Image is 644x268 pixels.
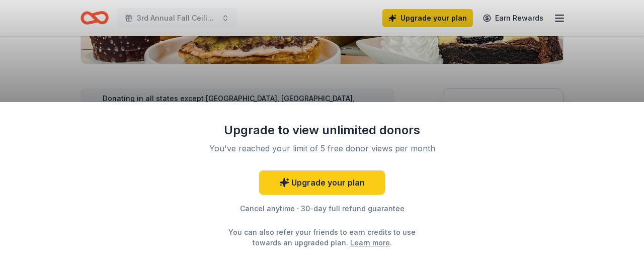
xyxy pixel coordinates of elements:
div: Upgrade to view unlimited donors [191,122,453,138]
a: Learn more [350,237,390,248]
div: Cancel anytime · 30-day full refund guarantee [191,203,453,215]
div: You've reached your limit of 5 free donor views per month [203,142,441,154]
a: Upgrade your plan [259,170,385,195]
div: You can also refer your friends to earn credits to use towards an upgraded plan. . [219,227,425,248]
